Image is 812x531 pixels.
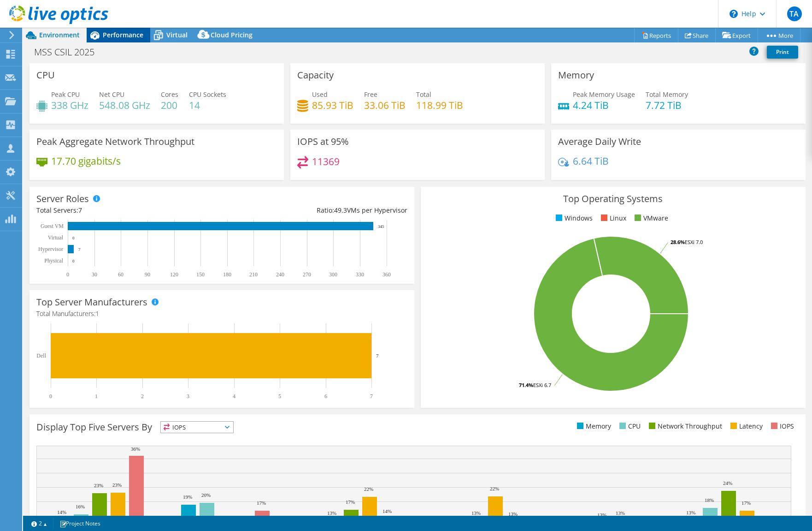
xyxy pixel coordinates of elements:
[72,259,75,263] text: 0
[728,421,763,431] li: Latency
[183,494,192,500] text: 19%
[92,271,97,278] text: 30
[769,421,794,431] li: IOPS
[145,271,150,278] text: 90
[278,393,281,400] text: 5
[57,509,66,515] text: 14%
[671,239,685,245] tspan: 28.6%
[66,271,69,278] text: 0
[599,213,626,223] li: Linux
[334,206,347,215] span: 49.3
[189,100,226,110] h4: 14
[51,156,121,166] h4: 17.70 gigabits/s
[634,28,678,42] a: Reports
[329,271,337,278] text: 300
[741,500,751,506] text: 17%
[312,100,353,110] h4: 85.93 TiB
[161,90,178,99] span: Cores
[249,271,258,278] text: 210
[99,90,124,99] span: Net CPU
[327,510,336,516] text: 13%
[312,90,328,99] span: Used
[78,247,81,252] text: 7
[597,512,606,518] text: 13%
[276,271,284,278] text: 240
[632,213,668,223] li: VMware
[471,510,481,516] text: 13%
[558,70,594,80] h3: Memory
[48,234,64,241] text: Virtual
[257,500,266,506] text: 17%
[36,194,89,204] h3: Server Roles
[36,297,147,307] h3: Top Server Manufacturers
[678,28,716,42] a: Share
[161,100,178,110] h4: 200
[376,353,379,358] text: 7
[646,90,688,99] span: Total Memory
[189,90,226,99] span: CPU Sockets
[490,486,499,491] text: 22%
[573,90,635,99] span: Peak Memory Usage
[103,30,143,39] span: Performance
[78,206,82,215] span: 7
[787,6,802,21] span: TA
[646,100,688,110] h4: 7.72 TiB
[758,28,800,42] a: More
[95,393,98,400] text: 1
[767,46,798,59] a: Print
[222,205,407,215] div: Ratio: VMs per Hypervisor
[364,90,377,99] span: Free
[647,421,722,431] li: Network Throughput
[723,480,732,486] text: 24%
[685,239,703,245] tspan: ESXi 7.0
[364,486,373,492] text: 22%
[161,422,233,433] span: IOPS
[428,194,799,204] h3: Top Operating Systems
[617,421,641,431] li: CPU
[312,156,340,167] h4: 11369
[370,393,373,400] text: 7
[416,90,431,99] span: Total
[297,70,334,80] h3: Capacity
[131,446,140,452] text: 36%
[30,47,109,57] h1: MSS CSIL 2025
[223,271,231,278] text: 180
[346,499,355,505] text: 17%
[201,492,211,498] text: 20%
[553,213,593,223] li: Windows
[44,257,63,264] text: Physical
[416,100,463,110] h4: 118.99 TiB
[196,271,205,278] text: 150
[382,508,392,514] text: 14%
[112,482,122,488] text: 23%
[715,28,758,42] a: Export
[686,510,695,515] text: 13%
[730,10,738,18] svg: \n
[324,393,327,400] text: 6
[94,483,103,488] text: 23%
[616,510,625,516] text: 13%
[303,271,311,278] text: 270
[533,382,551,388] tspan: ESXi 6.7
[573,156,609,166] h4: 6.64 TiB
[519,382,533,388] tspan: 71.4%
[573,100,635,110] h4: 4.24 TiB
[36,205,222,215] div: Total Servers:
[233,393,235,400] text: 4
[41,223,64,229] text: Guest VM
[378,224,384,229] text: 345
[36,352,46,359] text: Dell
[705,497,714,503] text: 18%
[170,271,178,278] text: 120
[356,271,364,278] text: 330
[76,504,85,509] text: 16%
[575,421,611,431] li: Memory
[36,70,55,80] h3: CPU
[51,90,80,99] span: Peak CPU
[166,30,188,39] span: Virtual
[141,393,144,400] text: 2
[211,30,253,39] span: Cloud Pricing
[364,100,406,110] h4: 33.06 TiB
[25,518,53,529] a: 2
[187,393,189,400] text: 3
